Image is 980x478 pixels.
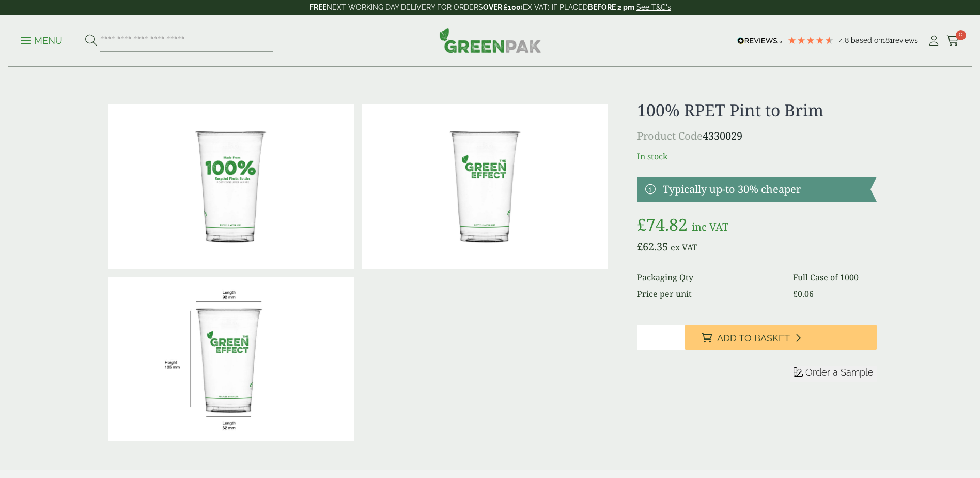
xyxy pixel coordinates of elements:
strong: BEFORE 2 pm [588,3,634,11]
span: Order a Sample [805,367,874,378]
img: GreenPak Supplies [439,28,541,53]
bdi: 62.35 [637,240,668,253]
span: 0 [956,30,966,40]
dd: Full Case of 1000 [793,271,876,283]
button: Order a Sample [790,366,877,382]
p: In stock [637,150,876,162]
span: reviews [893,36,918,44]
strong: FREE [309,3,326,11]
span: 4.8 [839,36,851,44]
span: Based on [851,36,882,44]
h1: 100% RPET Pint to Brim [637,100,876,120]
p: Menu [21,35,63,47]
img: Pint Pic 2 [108,104,354,269]
span: inc VAT [692,220,728,234]
span: 181 [882,36,893,44]
a: See T&C's [636,3,671,11]
span: £ [637,213,646,235]
span: Add to Basket [717,333,790,344]
dt: Price per unit [637,288,781,300]
span: £ [637,240,643,253]
span: £ [793,288,798,300]
i: Cart [946,36,959,46]
img: RPETpint2brim [108,277,354,442]
button: Add to Basket [685,325,877,350]
img: REVIEWS.io [737,37,782,44]
bdi: 74.82 [637,213,688,235]
strong: OVER £100 [483,3,521,11]
bdi: 0.06 [793,288,814,300]
a: 0 [946,33,959,49]
dt: Packaging Qty [637,271,781,283]
span: Product Code [637,129,703,143]
div: 4.78 Stars [787,36,834,45]
i: My Account [927,36,940,46]
img: PInt Pic 1 [362,104,608,269]
span: ex VAT [671,242,697,253]
p: 4330029 [637,128,876,144]
a: Menu [21,35,63,45]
